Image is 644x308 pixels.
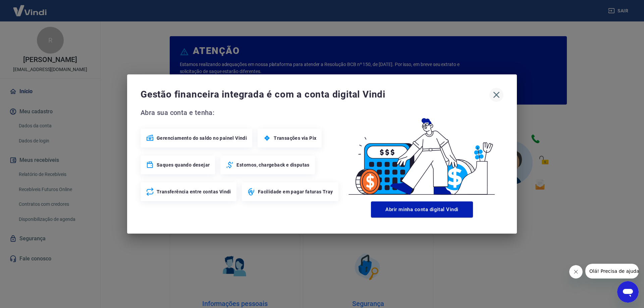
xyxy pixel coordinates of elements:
[4,5,56,10] span: Olá! Precisa de ajuda?
[258,188,333,195] span: Facilidade em pagar faturas Tray
[236,162,309,168] span: Estornos, chargeback e disputas
[141,107,340,118] span: Abra sua conta e tenha:
[157,162,210,168] span: Saques quando desejar
[274,135,316,141] span: Transações via Pix
[371,201,473,218] button: Abrir minha conta digital Vindi
[585,264,639,279] iframe: Mensagem da empresa
[157,135,247,141] span: Gerenciamento do saldo no painel Vindi
[617,281,639,303] iframe: Botão para abrir a janela de mensagens
[157,188,231,195] span: Transferência entre contas Vindi
[340,107,503,199] img: Good Billing
[141,88,489,101] span: Gestão financeira integrada é com a conta digital Vindi
[569,265,583,279] iframe: Fechar mensagem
